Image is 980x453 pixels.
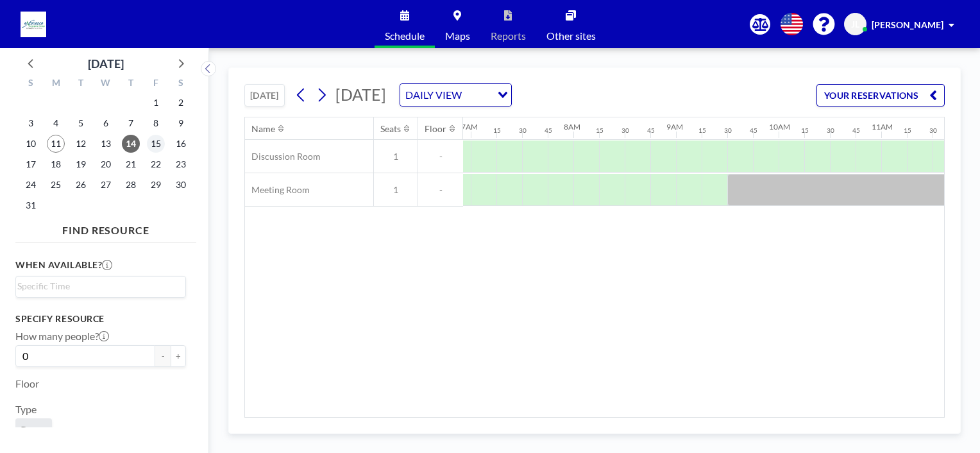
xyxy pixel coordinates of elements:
span: JL [851,19,859,30]
span: Thursday, August 14, 2025 [122,135,140,153]
div: 15 [904,126,911,135]
div: 30 [724,126,732,135]
div: S [168,76,193,92]
button: [DATE] [244,84,285,107]
div: 10AM [769,122,790,132]
button: + [171,345,186,367]
div: Search for option [16,277,185,296]
div: 45 [545,126,552,135]
label: How many people? [15,330,109,343]
div: T [118,76,143,92]
div: 15 [596,126,604,135]
span: Sunday, August 17, 2025 [22,155,40,173]
div: W [94,76,119,92]
img: organization-logo [21,12,46,37]
span: Friday, August 15, 2025 [147,135,165,153]
label: Floor [15,377,39,390]
h3: Specify resource [15,313,186,325]
span: Thursday, August 21, 2025 [122,155,140,173]
div: [DATE] [88,55,124,73]
div: 45 [647,126,655,135]
div: 30 [827,126,834,135]
span: [DATE] [335,85,386,104]
div: 30 [621,126,629,135]
span: Monday, August 4, 2025 [47,114,65,132]
span: Thursday, August 7, 2025 [122,114,140,132]
div: M [44,76,69,92]
span: Thursday, August 28, 2025 [122,176,140,194]
span: Meeting Room [245,184,310,196]
div: 7AM [461,122,478,132]
div: 15 [698,126,706,135]
div: 30 [519,126,527,135]
span: Monday, August 25, 2025 [47,176,65,194]
div: S [19,76,44,92]
span: Friday, August 1, 2025 [147,94,165,112]
span: Wednesday, August 27, 2025 [97,176,115,194]
button: - [155,345,171,367]
span: - [418,151,463,162]
span: Saturday, August 16, 2025 [172,135,190,153]
div: 30 [929,126,937,135]
div: F [143,76,168,92]
span: DAILY VIEW [403,87,464,103]
div: 15 [801,126,809,135]
div: Name [251,123,275,135]
div: 8AM [564,122,580,132]
span: Room [21,423,47,436]
span: Wednesday, August 6, 2025 [97,114,115,132]
span: Reports [491,31,526,41]
span: Tuesday, August 19, 2025 [72,155,90,173]
span: Saturday, August 30, 2025 [172,176,190,194]
span: Sunday, August 10, 2025 [22,135,40,153]
span: Discussion Room [245,151,321,162]
span: Tuesday, August 12, 2025 [72,135,90,153]
input: Search for option [466,87,490,103]
div: Floor [425,123,446,135]
div: 15 [493,126,501,135]
span: Sunday, August 24, 2025 [22,176,40,194]
div: 11AM [872,122,893,132]
div: 9AM [666,122,683,132]
span: Saturday, August 2, 2025 [172,94,190,112]
span: Saturday, August 9, 2025 [172,114,190,132]
span: Saturday, August 23, 2025 [172,155,190,173]
span: 1 [374,151,418,162]
span: Sunday, August 31, 2025 [22,196,40,214]
div: Search for option [400,84,511,106]
label: Type [15,403,37,416]
div: T [69,76,94,92]
span: Sunday, August 3, 2025 [22,114,40,132]
span: Other sites [546,31,596,41]
span: Friday, August 22, 2025 [147,155,165,173]
span: 1 [374,184,418,196]
span: Friday, August 29, 2025 [147,176,165,194]
span: Tuesday, August 5, 2025 [72,114,90,132]
h4: FIND RESOURCE [15,219,196,237]
div: Seats [380,123,401,135]
span: - [418,184,463,196]
div: 45 [750,126,757,135]
span: Wednesday, August 20, 2025 [97,155,115,173]
span: Schedule [385,31,425,41]
span: Wednesday, August 13, 2025 [97,135,115,153]
div: 45 [852,126,860,135]
input: Search for option [17,279,178,293]
button: YOUR RESERVATIONS [816,84,945,107]
span: Friday, August 8, 2025 [147,114,165,132]
span: Maps [445,31,470,41]
span: Monday, August 11, 2025 [47,135,65,153]
span: Monday, August 18, 2025 [47,155,65,173]
span: [PERSON_NAME] [872,19,943,30]
span: Tuesday, August 26, 2025 [72,176,90,194]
